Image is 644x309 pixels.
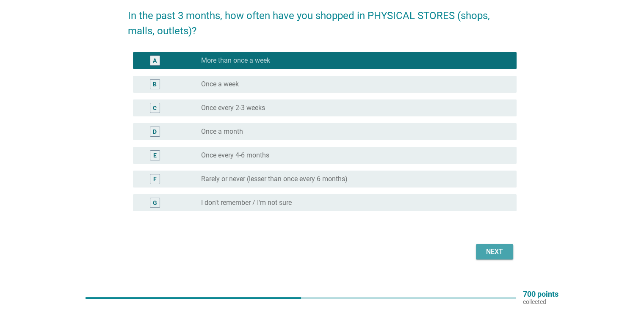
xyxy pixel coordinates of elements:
[201,175,348,183] label: Rarely or never (lesser than once every 6 months)
[153,56,157,65] div: A
[201,56,270,65] label: More than once a week
[201,151,269,160] label: Once every 4-6 months
[153,175,157,184] div: F
[523,290,558,298] p: 700 points
[201,80,239,88] label: Once a week
[153,127,157,136] div: D
[201,127,243,136] label: Once a month
[201,104,265,112] label: Once every 2-3 weeks
[523,298,558,306] p: collected
[153,80,157,89] div: B
[153,104,157,113] div: C
[153,199,157,207] div: G
[483,247,506,257] div: Next
[476,244,513,259] button: Next
[153,151,157,160] div: E
[201,199,292,207] label: I don't remember / I'm not sure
